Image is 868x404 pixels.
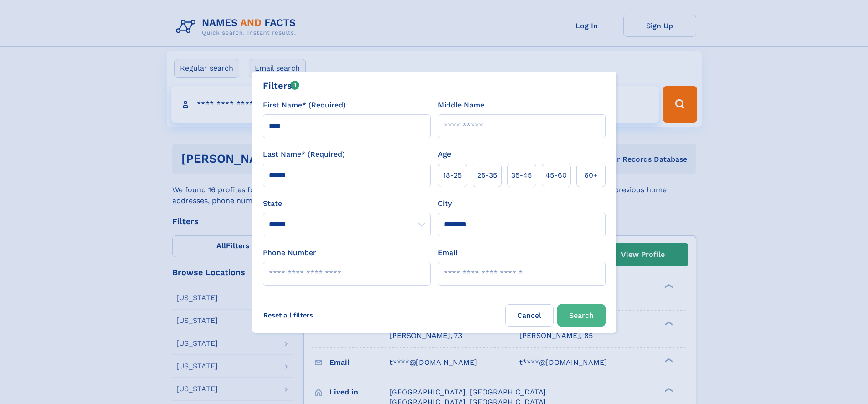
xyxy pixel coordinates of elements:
[557,304,606,327] button: Search
[584,170,598,181] span: 60+
[263,149,345,160] label: Last Name* (Required)
[438,149,451,160] label: Age
[263,247,316,258] label: Phone Number
[443,170,462,181] span: 18‑25
[438,198,452,209] label: City
[477,170,497,181] span: 25‑35
[263,198,431,209] label: State
[438,247,457,258] label: Email
[545,170,567,181] span: 45‑60
[505,304,554,327] label: Cancel
[438,100,484,111] label: Middle Name
[511,170,532,181] span: 35‑45
[257,304,319,326] label: Reset all filters
[263,79,300,92] div: Filters
[263,100,346,111] label: First Name* (Required)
